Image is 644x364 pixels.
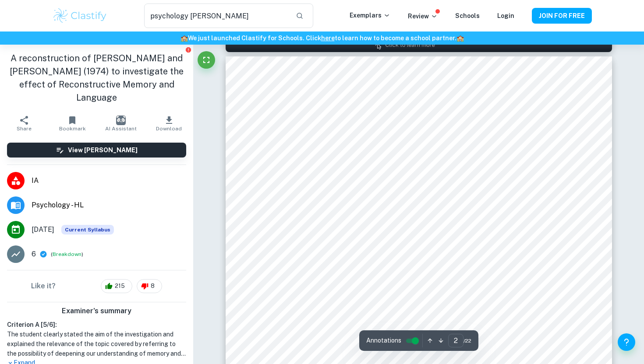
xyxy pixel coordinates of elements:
[144,3,289,28] input: Search for any exemplars...
[7,143,186,157] button: View [PERSON_NAME]
[17,126,32,132] span: Share
[51,250,83,259] span: ( )
[32,175,186,186] span: IA
[52,7,108,24] img: Clastify logo
[7,320,186,329] h6: Criterion A [ 5 / 6 ]:
[61,225,114,234] span: Current Syllabus
[156,126,182,132] span: Download
[321,35,335,42] a: here
[7,329,186,358] h1: The student clearly stated the aim of the investigation and explained the relevance of the topic ...
[185,46,191,53] button: Report issue
[97,111,145,136] button: AI Assistant
[497,12,514,19] a: Login
[2,33,642,43] h6: We just launched Clastify for Schools. Click to learn how to become a school partner.
[464,337,471,345] span: / 22
[618,333,635,351] button: Help and Feedback
[146,282,159,290] span: 8
[366,336,401,345] span: Annotations
[198,51,215,69] button: Fullscreen
[105,126,137,132] span: AI Assistant
[455,12,480,19] a: Schools
[456,35,464,42] span: 🏫
[48,111,96,136] button: Bookmark
[68,145,138,155] h6: View [PERSON_NAME]
[110,282,130,290] span: 215
[32,249,36,259] p: 6
[4,306,190,316] h6: Examiner's summary
[59,126,86,132] span: Bookmark
[145,111,193,136] button: Download
[32,224,54,235] span: [DATE]
[137,279,162,293] div: 8
[31,281,56,291] h6: Like it?
[180,35,188,42] span: 🏫
[532,8,592,24] button: JOIN FOR FREE
[101,279,132,293] div: 215
[7,52,186,104] h1: A reconstruction of [PERSON_NAME] and [PERSON_NAME] (1974) to investigate the effect of Reconstru...
[53,250,81,258] button: Breakdown
[61,225,114,234] div: This exemplar is based on the current syllabus. Feel free to refer to it for inspiration/ideas wh...
[32,200,186,210] span: Psychology - HL
[408,11,438,21] p: Review
[116,115,126,125] img: AI Assistant
[350,10,390,20] p: Exemplars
